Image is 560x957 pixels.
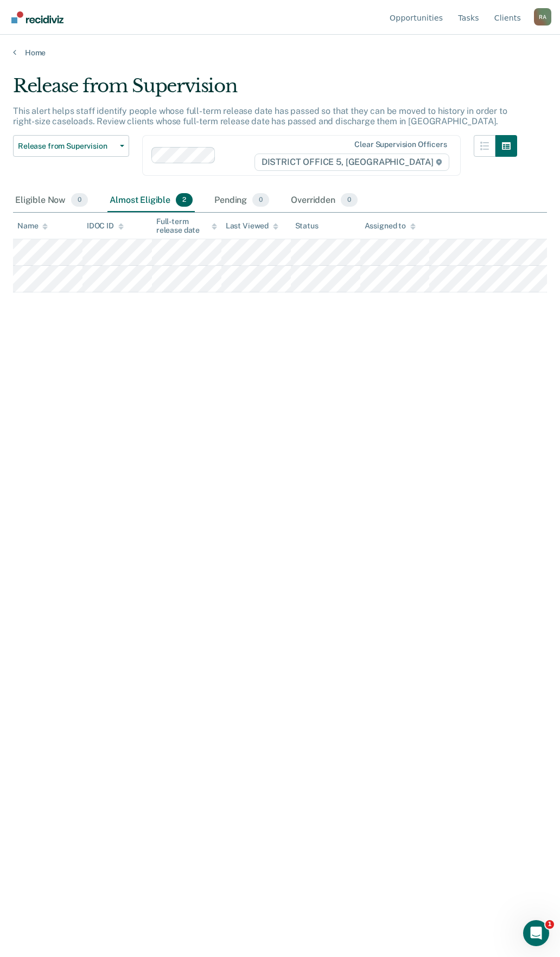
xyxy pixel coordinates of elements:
span: DISTRICT OFFICE 5, [GEOGRAPHIC_DATA] [254,154,449,171]
span: 0 [71,193,88,207]
a: Home [13,48,547,58]
span: 0 [341,193,358,207]
div: Release from Supervision [13,75,517,106]
span: 1 [545,920,554,929]
div: IDOC ID [87,221,124,231]
div: Status [295,221,319,231]
img: Recidiviz [11,11,63,23]
div: Clear supervision officers [354,140,447,149]
iframe: Intercom live chat [523,920,549,946]
div: Name [17,221,48,231]
div: Full-term release date [156,217,217,235]
p: This alert helps staff identify people whose full-term release date has passed so that they can b... [13,106,507,126]
div: R A [534,8,551,25]
div: Last Viewed [226,221,278,231]
div: Overridden0 [289,189,360,213]
div: Eligible Now0 [13,189,90,213]
span: Release from Supervision [18,142,116,151]
span: 0 [252,193,269,207]
div: Assigned to [365,221,416,231]
button: Profile dropdown button [534,8,551,25]
div: Pending0 [212,189,271,213]
span: 2 [176,193,193,207]
button: Release from Supervision [13,135,129,157]
div: Almost Eligible2 [107,189,195,213]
